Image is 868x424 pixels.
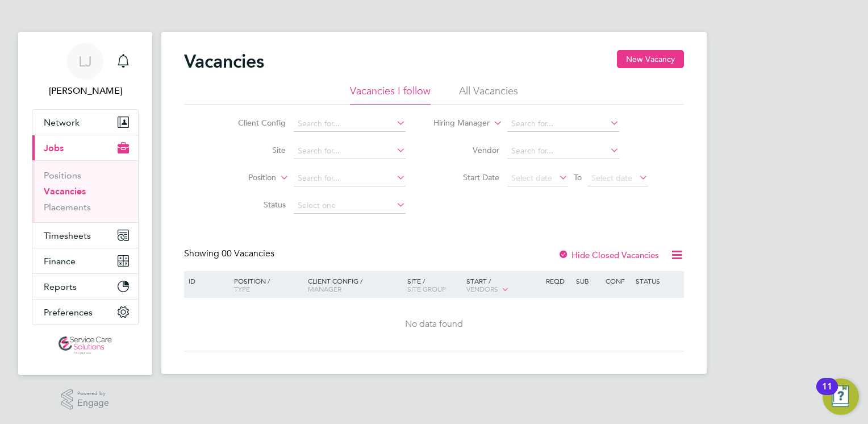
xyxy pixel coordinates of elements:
label: Vendor [434,145,499,155]
h2: Vacancies [184,50,264,73]
label: Site [220,145,286,155]
span: Engage [77,398,109,408]
span: 00 Vacancies [222,248,274,259]
a: Powered byEngage [61,389,110,410]
button: Network [32,110,138,135]
label: Client Config [220,118,286,128]
button: Reports [32,274,138,299]
div: Conf [603,271,632,290]
div: Client Config / [305,271,404,298]
label: Status [220,199,286,210]
label: Hide Closed Vacancies [558,250,659,260]
input: Select one [294,198,406,214]
div: Reqd [543,271,573,290]
span: Jobs [44,143,64,153]
span: Timesheets [44,230,91,241]
img: servicecare-logo-retina.png [59,336,112,355]
button: New Vacancy [617,50,684,68]
span: Type [234,284,250,293]
span: Reports [44,281,77,292]
a: Positions [44,170,81,181]
a: Go to home page [32,336,139,355]
label: Start Date [434,172,499,182]
button: Finance [32,248,138,273]
div: Start / [464,271,543,300]
span: Manager [308,284,341,293]
span: Select date [511,173,552,183]
div: Jobs [32,160,138,222]
span: Site Group [407,284,446,293]
button: Preferences [32,300,138,325]
input: Search for... [294,143,406,159]
label: Position [211,172,276,184]
span: Preferences [44,307,93,318]
div: Site / [404,271,464,298]
button: Open Resource Center, 11 new notifications [823,379,859,415]
a: Vacancies [44,186,86,197]
input: Search for... [507,116,619,132]
span: Network [44,117,80,128]
div: ID [186,271,226,290]
input: Search for... [507,143,619,159]
input: Search for... [294,116,406,132]
div: No data found [186,318,682,330]
span: Finance [44,256,76,267]
li: All Vacancies [459,84,518,105]
span: Select date [591,173,632,183]
input: Search for... [294,171,406,186]
label: Hiring Manager [424,118,490,129]
a: LJ[PERSON_NAME] [32,43,139,98]
button: Jobs [32,135,138,160]
span: Lucy Jolley [32,84,139,98]
nav: Main navigation [18,32,152,375]
a: Placements [44,202,91,213]
span: To [570,170,585,185]
li: Vacancies I follow [350,84,431,105]
div: 11 [822,386,832,401]
span: Vendors [466,284,498,293]
span: LJ [78,54,92,69]
div: Sub [573,271,603,290]
div: Status [633,271,682,290]
button: Timesheets [32,223,138,248]
div: Showing [184,248,277,260]
span: Powered by [77,389,109,398]
div: Position / [226,271,305,298]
